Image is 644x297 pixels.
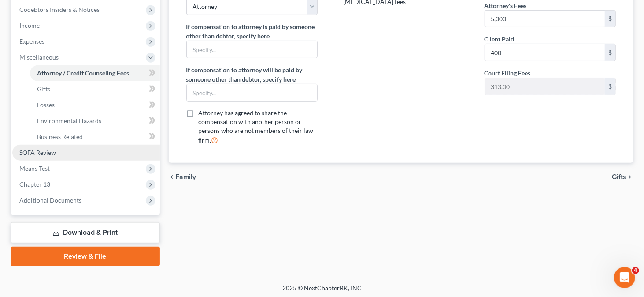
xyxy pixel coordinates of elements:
span: Expenses [19,38,44,45]
span: 4 [632,267,639,274]
a: Losses [30,97,160,113]
button: Gifts chevron_right [612,173,633,180]
a: Review & File [11,247,160,266]
label: Court Filing Fees [485,68,531,78]
label: Attorney's Fees [485,1,527,10]
span: SOFA Review [19,149,56,156]
a: Download & Print [11,222,160,243]
span: Environmental Hazards [37,117,101,124]
span: Family [176,173,196,180]
span: Income [19,22,40,29]
i: chevron_right [626,173,633,180]
span: Gifts [37,85,50,93]
span: Chapter 13 [19,180,50,188]
input: 0.00 [485,78,605,95]
a: Business Related [30,129,160,145]
span: Business Related [37,133,83,140]
div: $ [605,44,615,61]
label: If compensation to attorney will be paid by someone other than debtor, specify here [186,65,318,84]
span: Attorney has agreed to share the compensation with another person or persons who are not members ... [199,109,314,144]
iframe: Intercom live chat [614,267,635,288]
span: Additional Documents [19,196,81,204]
span: Codebtors Insiders & Notices [19,6,100,13]
button: chevron_left Family [169,173,196,180]
a: Environmental Hazards [30,113,160,129]
input: 0.00 [485,11,605,27]
a: SOFA Review [12,145,160,161]
a: Gifts [30,81,160,97]
div: $ [605,11,615,27]
label: Client Paid [485,34,514,44]
a: Attorney / Credit Counseling Fees [30,65,160,81]
span: Attorney / Credit Counseling Fees [37,69,129,77]
span: Losses [37,101,55,109]
span: Gifts [612,173,626,180]
i: chevron_left [169,173,176,180]
div: $ [605,78,615,95]
input: Specify... [187,84,318,101]
span: Means Test [19,165,50,172]
span: Miscellaneous [19,53,59,61]
input: Specify... [187,41,318,58]
label: If compensation to attorney is paid by someone other than debtor, specify here [186,22,318,41]
input: 0.00 [485,44,605,61]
